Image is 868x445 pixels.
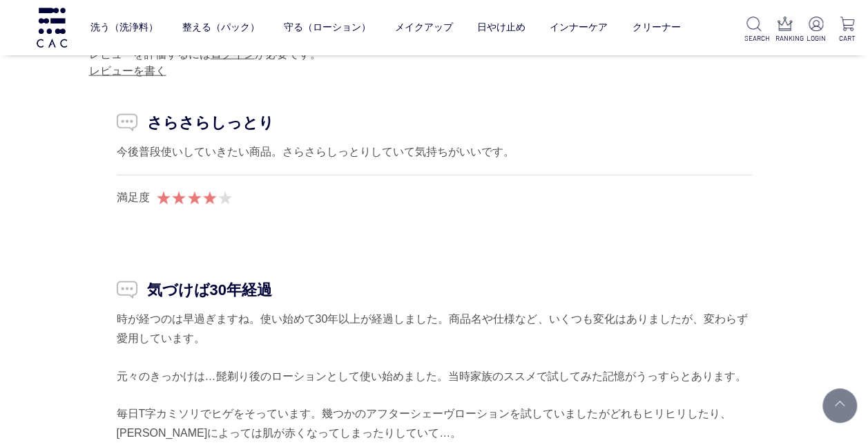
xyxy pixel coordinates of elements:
[744,33,764,44] p: SEARCH
[477,10,525,45] a: 日やけ止め
[90,10,158,45] a: 洗う（洗浄料）
[35,8,69,47] img: logo
[117,142,752,161] div: 今後普段使いしていきたい商品。さらさらしっとりしていて気持ちがいいです。
[117,189,150,206] div: 満足度
[395,10,453,45] a: メイクアップ
[744,17,764,44] a: SEARCH
[284,10,371,45] a: 守る（ローション）
[775,17,795,44] a: RANKING
[837,33,857,44] p: CART
[89,65,166,77] a: レビューを書く
[117,111,752,134] p: さらさらしっとり
[550,10,608,45] a: インナーケア
[632,10,680,45] a: クリーナー
[775,33,795,44] p: RANKING
[806,17,826,44] a: LOGIN
[806,33,826,44] p: LOGIN
[117,278,752,301] p: 気づけば30年経過
[837,17,857,44] a: CART
[182,10,260,45] a: 整える（パック）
